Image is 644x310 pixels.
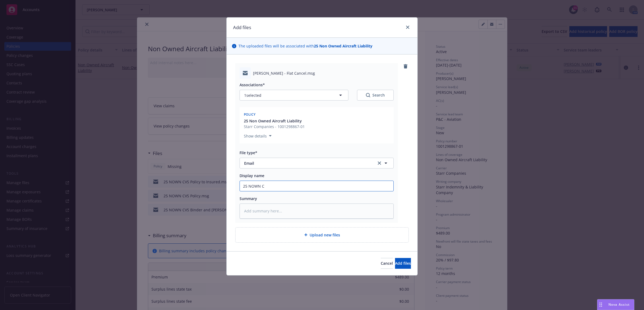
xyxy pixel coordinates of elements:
span: Summary [240,196,257,201]
button: Emailclear selection [240,158,394,168]
div: Drag to move [597,299,604,310]
a: clear selection [376,160,383,166]
span: Display name [240,173,264,178]
span: Email [244,160,369,166]
span: Nova Assist [608,302,630,307]
button: Nova Assist [597,299,634,310]
input: Add display name here... [240,181,393,191]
